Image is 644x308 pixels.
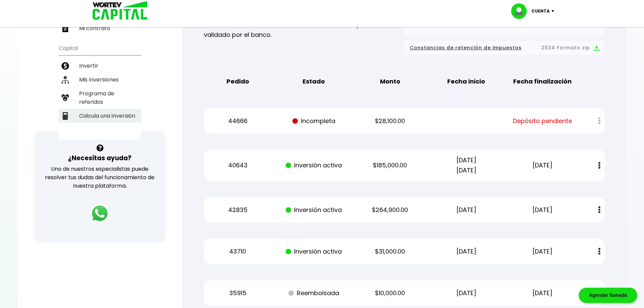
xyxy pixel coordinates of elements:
p: $185,000.00 [358,160,422,170]
p: Inversión activa [282,205,346,215]
button: Constancias de retención de impuestos2024 Formato zip [410,44,599,52]
a: Mi contrato [59,21,141,35]
a: Mis inversiones [59,73,141,87]
b: Fecha finalización [513,76,572,87]
p: Inversión activa [282,246,346,257]
p: 42835 [206,205,270,215]
p: Uno de nuestros especialistas puede resolver tus dudas del funcionamiento de nuestra plataforma. [43,165,157,190]
b: Estado [303,76,325,87]
p: $264,900.00 [358,205,422,215]
p: [DATE] [510,288,575,298]
p: [DATE] [434,288,498,298]
a: Programa de referidos [59,87,141,109]
h3: ¿Necesitas ayuda? [68,153,132,163]
p: Reembolsada [282,288,346,298]
div: Agendar llamada [579,288,637,303]
img: recomiendanos-icon.9b8e9327.svg [62,94,69,101]
p: 40643 [206,160,270,170]
p: [DATE] [510,246,575,257]
p: Inversión activa [282,160,346,170]
a: Invertir [59,59,141,73]
p: [DATE] [434,246,498,257]
img: icon-down [550,10,559,12]
p: [DATE] [510,205,575,215]
span: Constancias de retención de impuestos [410,44,522,52]
img: contrato-icon.f2db500c.svg [62,25,69,32]
p: [DATE] [DATE] [434,155,498,175]
img: profile-image [511,3,531,19]
p: [DATE] [434,205,498,215]
p: Cuenta [531,6,550,16]
b: Pedido [226,76,249,87]
p: 44666 [206,116,270,126]
p: $28,100.00 [358,116,422,126]
img: invertir-icon.b3b967d7.svg [62,62,69,70]
b: Fecha inicio [447,76,485,87]
p: [DATE] [510,160,575,170]
a: Calcula una inversión [59,109,141,123]
img: inversiones-icon.6695dc30.svg [62,76,69,84]
p: Incompleta [282,116,346,126]
p: $10,000.00 [358,288,422,298]
ul: Capital [59,41,141,140]
span: Depósito pendiente [513,116,572,126]
p: 43710 [206,246,270,257]
b: Monto [380,76,400,87]
p: 35915 [206,288,270,298]
img: logos_whatsapp-icon.242b2217.svg [90,204,109,223]
img: calculadora-icon.17d418c4.svg [62,112,69,120]
p: $31,000.00 [358,246,422,257]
